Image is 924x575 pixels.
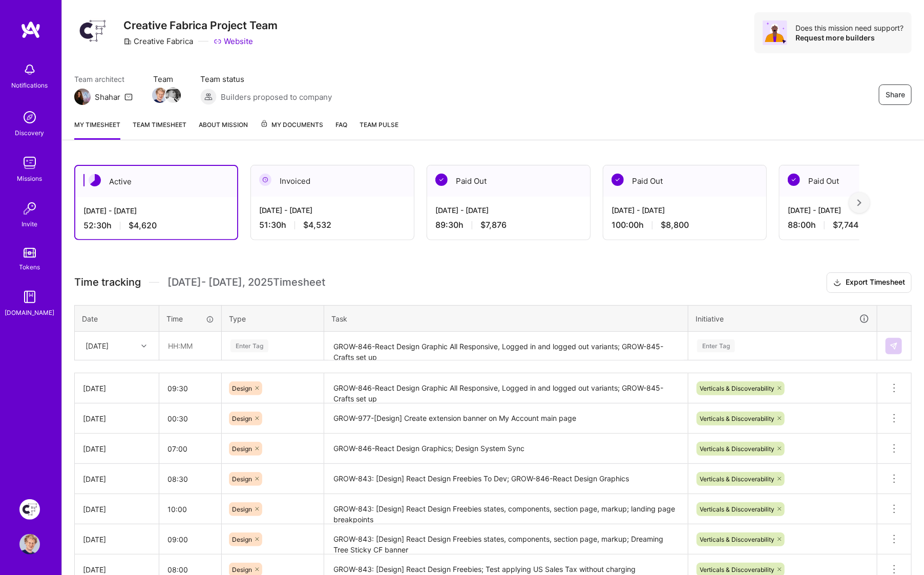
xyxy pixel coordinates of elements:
[259,220,406,230] div: 51:30 h
[700,566,774,573] span: Verticals & Discoverability
[251,165,414,197] div: Invoiced
[153,87,166,104] a: Team Member Avatar
[159,465,221,493] input: HH:MM
[165,88,181,103] img: Team Member Avatar
[141,344,146,349] i: icon Chevron
[95,92,120,102] div: Shahar
[325,435,687,463] textarea: GROW-846-React Design Graphics; Design System Sync
[200,89,217,105] img: Builders proposed to company
[827,272,912,293] button: Export Timesheet
[89,174,101,186] img: Active
[795,23,904,33] div: Does this mission need support?
[697,338,735,354] div: Enter Tag
[15,127,45,138] div: Discovery
[83,413,151,424] div: [DATE]
[75,305,159,332] th: Date
[83,220,229,231] div: 52:30 h
[303,220,331,230] span: $4,532
[83,383,151,394] div: [DATE]
[788,174,800,186] img: Paid Out
[83,205,229,216] div: [DATE] - [DATE]
[200,74,332,84] span: Team status
[325,495,687,523] textarea: GROW-843: [Design] React Design Freebies states, components, section page, markup; landing page b...
[360,119,398,140] a: Team Pulse
[199,119,248,140] a: About Mission
[166,313,214,324] div: Time
[612,220,758,230] div: 100:00 h
[123,37,132,46] i: icon CompanyGray
[700,536,774,543] span: Verticals & Discoverability
[19,262,40,272] div: Tokens
[833,278,842,288] i: icon Download
[167,276,325,289] span: [DATE] - [DATE] , 2025 Timesheet
[857,199,862,206] img: right
[886,90,905,100] span: Share
[612,205,758,216] div: [DATE] - [DATE]
[19,107,40,127] img: discovery
[123,19,278,32] h3: Creative Fabrica Project Team
[153,74,180,84] span: Team
[260,119,323,140] a: My Documents
[324,305,688,332] th: Task
[259,174,271,186] img: Invoiced
[159,435,221,462] input: HH:MM
[230,338,268,354] div: Enter Tag
[700,475,774,483] span: Verticals & Discoverability
[763,20,787,45] img: Avatar
[480,220,507,230] span: $7,876
[86,340,109,351] div: [DATE]
[696,313,870,325] div: Initiative
[232,475,252,483] span: Design
[83,474,151,484] div: [DATE]
[74,74,133,84] span: Team architect
[19,287,40,307] img: guide book
[24,248,36,258] img: tokens
[325,465,687,493] textarea: GROW-843: [Design] React Design Freebies To Dev; GROW-846-React Design Graphics
[19,499,40,520] img: Creative Fabrica Project Team
[232,536,252,543] span: Design
[214,36,253,47] a: Website
[74,276,141,289] span: Time tracking
[232,566,252,573] span: Design
[260,119,323,131] span: My Documents
[700,415,774,422] span: Verticals & Discoverability
[795,33,904,42] div: Request more builders
[74,119,120,140] a: My timesheet
[435,220,582,230] div: 89:30 h
[152,88,167,103] img: Team Member Avatar
[83,443,151,454] div: [DATE]
[19,59,40,80] img: bell
[232,445,252,453] span: Design
[325,404,687,433] textarea: GROW-977-[Design] Create extension banner on My Account main page
[661,220,689,230] span: $8,800
[259,205,406,216] div: [DATE] - [DATE]
[232,505,252,513] span: Design
[19,198,40,219] img: Invite
[879,84,912,105] button: Share
[19,153,40,173] img: teamwork
[129,220,157,231] span: $4,620
[17,534,43,555] a: User Avatar
[12,80,48,91] div: Notifications
[603,165,766,197] div: Paid Out
[833,220,858,230] span: $7,744
[166,87,180,104] a: Team Member Avatar
[17,173,43,184] div: Missions
[232,415,252,422] span: Design
[75,166,237,197] div: Active
[335,119,347,140] a: FAQ
[19,534,40,555] img: User Avatar
[83,564,151,575] div: [DATE]
[20,20,41,39] img: logo
[123,36,193,47] div: Creative Fabrica
[124,93,133,101] i: icon Mail
[700,505,774,513] span: Verticals & Discoverability
[83,534,151,545] div: [DATE]
[890,342,898,350] img: Submit
[435,174,448,186] img: Paid Out
[360,121,398,129] span: Team Pulse
[222,305,324,332] th: Type
[221,92,332,102] span: Builders proposed to company
[325,374,687,402] textarea: GROW-846-React Design Graphic All Responsive, Logged in and logged out variants; GROW-845-Crafts ...
[159,526,221,553] input: HH:MM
